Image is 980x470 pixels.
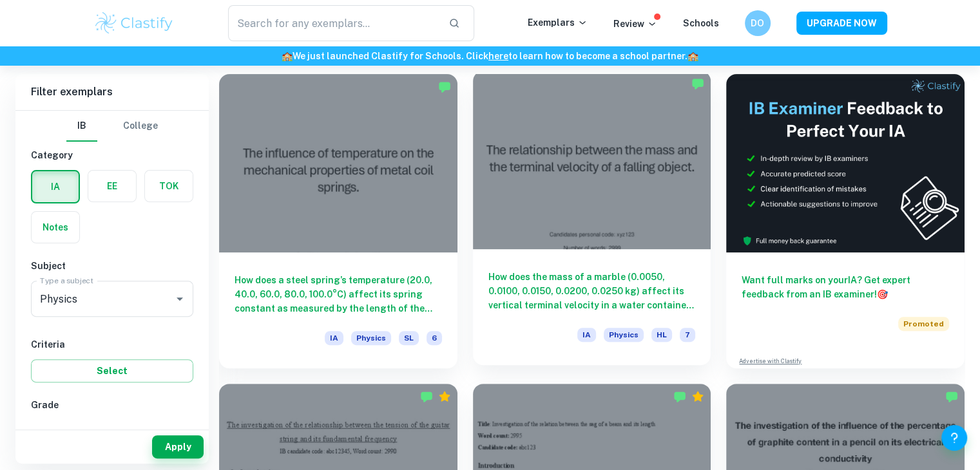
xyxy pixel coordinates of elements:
[3,49,977,63] h6: We just launched Clastify for Schools. Click to learn how to become a school partner.
[687,51,698,61] span: 🏫
[31,259,193,273] h6: Subject
[93,10,175,36] img: Clastify logo
[420,390,433,403] img: Marked
[683,18,719,28] a: Schools
[66,111,97,142] button: IB
[15,74,209,110] h6: Filter exemplars
[488,270,696,312] h6: How does the mass of a marble (0.0050, 0.0100, 0.0150, 0.0200, 0.0250 kg) affect its vertical ter...
[32,171,79,202] button: IA
[577,328,596,342] span: IA
[31,359,193,382] button: Select
[438,80,451,93] img: Marked
[282,51,293,61] span: 🏫
[427,331,442,345] span: 6
[351,331,391,345] span: Physics
[745,10,771,36] button: DO
[528,15,588,30] p: Exemplars
[488,51,508,61] a: here
[31,398,193,412] h6: Grade
[877,289,888,299] span: 🎯
[726,74,965,252] img: Thumbnail
[438,390,451,403] div: Premium
[32,212,79,243] button: Notes
[796,12,887,35] button: UPGRADE NOW
[31,148,193,162] h6: Category
[88,171,136,202] button: EE
[604,328,644,342] span: Physics
[726,74,965,368] a: Want full marks on yourIA? Get expert feedback from an IB examiner!PromotedAdvertise with Clastify
[145,171,193,202] button: TOK
[235,273,442,315] h6: How does a steel spring’s temperature (20.0, 40.0, 60.0, 80.0, 100.0°C) affect its spring constan...
[898,317,949,331] span: Promoted
[680,328,695,342] span: 7
[31,337,193,352] h6: Criteria
[941,425,967,451] button: Help and Feedback
[673,390,686,403] img: Marked
[325,331,343,345] span: IA
[152,435,204,458] button: Apply
[66,111,158,142] div: Filter type choice
[40,275,93,286] label: Type a subject
[399,331,419,345] span: SL
[691,390,704,403] div: Premium
[750,16,765,30] h6: DO
[473,74,711,368] a: How does the mass of a marble (0.0050, 0.0100, 0.0150, 0.0200, 0.0250 kg) affect its vertical ter...
[739,357,802,366] a: Advertise with Clastify
[945,390,958,403] img: Marked
[228,5,439,41] input: Search for any exemplars...
[691,77,704,90] img: Marked
[171,290,189,308] button: Open
[651,328,672,342] span: HL
[742,273,949,301] h6: Want full marks on your IA ? Get expert feedback from an IB examiner!
[219,74,457,368] a: How does a steel spring’s temperature (20.0, 40.0, 60.0, 80.0, 100.0°C) affect its spring constan...
[123,111,158,142] button: College
[613,17,657,31] p: Review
